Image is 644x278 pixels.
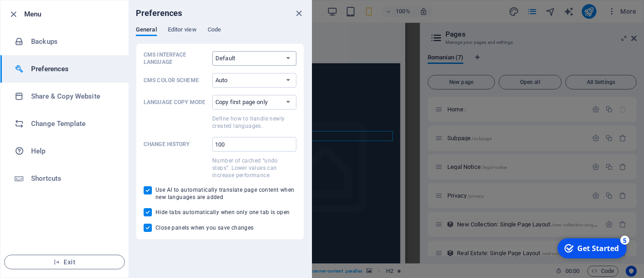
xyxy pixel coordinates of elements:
span: Code [208,24,221,37]
h6: Backups [31,36,116,47]
button: 3 [21,239,32,241]
span: General [136,24,157,37]
button: 1 [21,217,32,220]
span: Hide tabs automatically when only one tab is open [156,209,290,216]
a: Help [0,137,129,165]
p: Define how to handle newly created languages. [212,115,296,130]
span: Close panels when you save changes [156,224,254,231]
span: Exit [12,258,117,266]
h6: Help [31,146,116,157]
div: Preferences [136,26,304,43]
div: Get Started 5 items remaining, 0% complete [3,4,72,24]
select: Language Copy ModeDefine how to handle newly created languages. [212,95,296,110]
button: Exit [4,255,125,269]
select: CMS Interface Language [212,51,296,66]
div: 5 [65,1,75,10]
button: 2 [21,228,32,231]
p: Number of cached “undo steps”. Lower values can increase performance. [212,157,296,179]
select: CMS Color Scheme [212,73,296,88]
button: close [293,8,304,19]
span: Editor view [168,24,197,37]
p: CMS Color Scheme [144,77,209,84]
h6: Menu [24,9,121,20]
p: Language Copy Mode [144,99,209,106]
h6: Shortcuts [31,173,116,184]
h6: Preferences [136,8,182,19]
h6: Change Template [31,118,116,129]
span: Use AI to automatically translate page content when new languages are added [156,186,296,201]
h6: Share & Copy Website [31,91,116,102]
h6: Preferences [31,63,116,74]
input: Change historyNumber of cached “undo steps”. Lower values can increase performance. [212,137,296,152]
p: Change history [144,141,209,148]
p: CMS Interface Language [144,51,209,66]
div: Get Started [22,9,64,19]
